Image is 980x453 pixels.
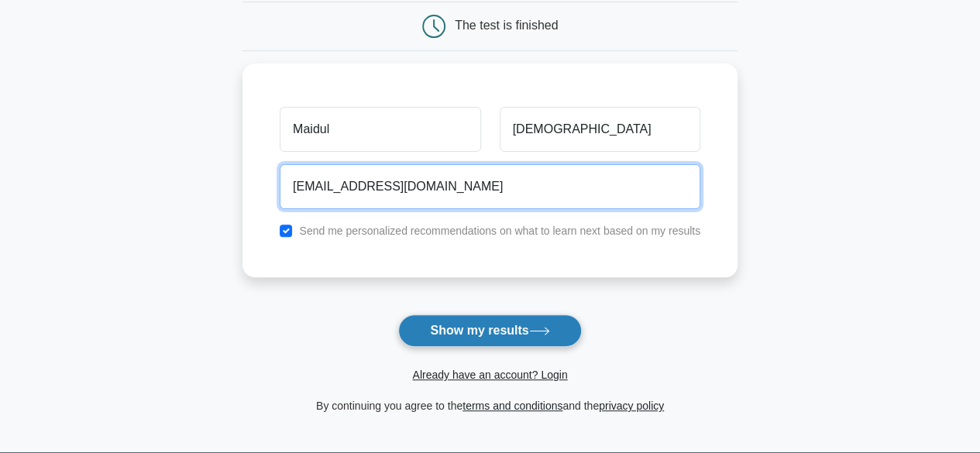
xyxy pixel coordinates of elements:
input: Email [280,164,700,209]
input: First name [280,107,480,152]
a: privacy policy [599,400,664,412]
input: Last name [500,107,700,152]
div: By continuing you agree to the and the [233,396,747,415]
a: terms and conditions [462,400,562,412]
a: Already have an account? Login [412,369,567,381]
div: The test is finished [455,19,558,32]
label: Send me personalized recommendations on what to learn next based on my results [299,225,700,237]
button: Show my results [398,314,581,347]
